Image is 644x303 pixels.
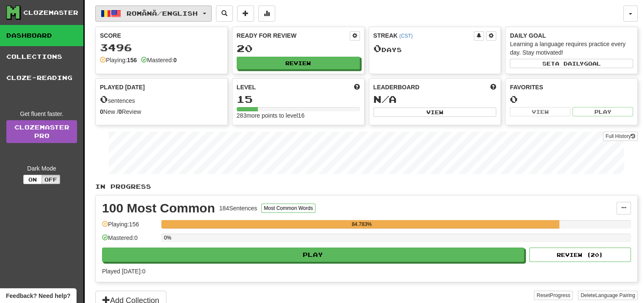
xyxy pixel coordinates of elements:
div: Playing: [100,56,137,64]
button: More stats [258,6,275,22]
div: 184 Sentences [219,204,257,212]
span: Progress [550,292,570,298]
span: N/A [373,93,397,105]
span: Leaderboard [373,83,420,91]
button: On [23,175,42,184]
button: Most Common Words [261,204,315,213]
div: Get fluent faster. [6,110,77,118]
span: This week in points, UTC [490,83,496,91]
button: Seta dailygoal [510,59,633,68]
div: Ready for Review [237,31,350,40]
button: View [373,107,497,117]
p: In Progress [95,182,638,191]
div: 84.783% [164,220,559,229]
span: Level [237,83,256,91]
div: Mastered: [141,56,177,64]
button: Play [572,107,633,116]
button: Full History [603,132,638,141]
button: Română/English [95,6,212,22]
a: (CST) [399,33,413,39]
div: 20 [237,43,360,54]
div: Playing: 156 [102,220,157,234]
button: Search sentences [216,6,233,22]
div: New / Review [100,107,223,116]
strong: 0 [119,108,122,115]
button: View [510,107,570,116]
div: sentences [100,94,223,105]
div: 283 more points to level 16 [237,111,360,120]
button: Off [41,175,60,184]
button: DeleteLanguage Pairing [578,291,638,300]
div: 0 [510,94,633,105]
a: ClozemasterPro [6,120,77,143]
div: 100 Most Common [102,202,215,215]
span: Open feedback widget [6,292,70,300]
span: 0 [373,42,381,54]
div: Dark Mode [6,164,77,173]
button: Review [237,57,360,69]
span: Language Pairing [595,292,635,298]
span: a daily [555,61,584,66]
div: Mastered: 0 [102,234,157,248]
span: Played [DATE] [100,83,145,91]
div: 3496 [100,42,223,53]
strong: 156 [127,57,137,63]
span: Played [DATE]: 0 [102,268,145,275]
button: Review (20) [529,248,631,262]
strong: 0 [100,108,103,115]
div: Streak [373,31,474,40]
button: ResetProgress [534,291,572,300]
button: Play [102,248,524,262]
div: Clozemaster [23,8,78,17]
div: Score [100,31,223,40]
div: 15 [237,94,360,105]
span: Română / English [127,10,198,17]
strong: 0 [173,57,177,63]
div: Learning a language requires practice every day. Stay motivated! [510,40,633,57]
span: Score more points to level up [354,83,360,91]
div: Daily Goal [510,31,633,40]
div: Favorites [510,83,633,91]
button: Add sentence to collection [237,6,254,22]
div: Day s [373,43,497,54]
span: 0 [100,93,108,105]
